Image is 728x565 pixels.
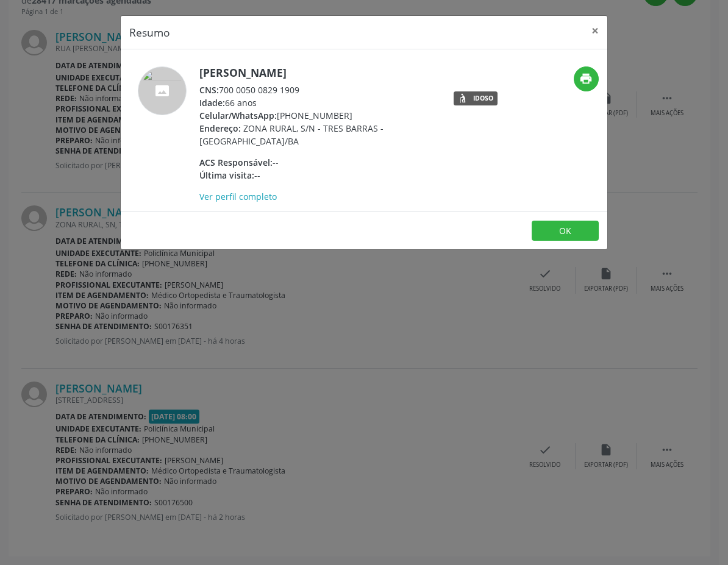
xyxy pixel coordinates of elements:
[199,169,437,182] div: --
[129,24,170,40] h5: Resumo
[199,96,437,109] div: 66 anos
[473,95,493,102] div: Idoso
[199,191,277,202] a: Ver perfil completo
[199,109,437,122] div: [PHONE_NUMBER]
[583,16,607,46] button: Close
[199,169,254,181] span: Última visita:
[199,110,277,121] span: Celular/WhatsApp:
[199,84,219,96] span: CNS:
[199,123,241,134] span: Endereço:
[199,97,225,108] span: Idade:
[138,66,187,115] img: accompaniment
[532,221,599,241] button: OK
[199,123,384,147] span: ZONA RURAL, S/N - TRES BARRAS - [GEOGRAPHIC_DATA]/BA
[199,156,437,169] div: --
[199,84,437,96] div: 700 0050 0829 1909
[579,72,593,85] i: print
[574,66,599,91] button: print
[199,157,273,168] span: ACS Responsável:
[199,66,437,79] h5: [PERSON_NAME]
